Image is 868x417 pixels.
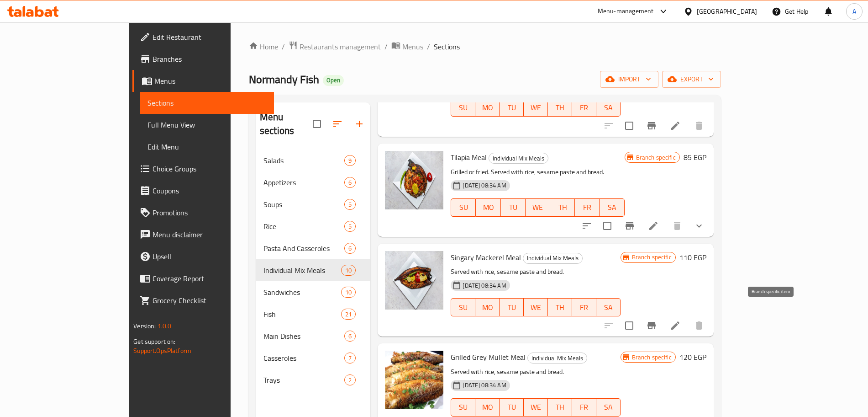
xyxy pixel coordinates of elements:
a: Promotions [132,202,274,224]
button: SA [596,298,621,316]
div: Casseroles7 [256,347,370,369]
div: Trays2 [256,369,370,391]
nav: Menu sections [256,146,370,395]
span: Menus [154,75,266,86]
span: 10 [342,288,355,297]
span: export [669,74,714,85]
span: WE [527,301,544,314]
span: TU [503,401,520,414]
span: Pasta And Casseroles [263,243,344,254]
span: Appetizers [263,177,344,188]
div: items [344,155,356,166]
button: Branch-specific-item [641,115,663,137]
span: WE [529,201,547,214]
span: Open [323,76,344,84]
span: SA [603,201,621,214]
li: / [384,41,388,52]
a: Edit menu item [648,220,659,231]
a: Edit menu item [670,120,681,131]
p: Grilled or fried. Served with rice, sesame paste and bread. [451,166,624,178]
div: Casseroles [263,353,344,364]
span: SU [455,301,472,314]
span: Edit Restaurant [153,32,266,43]
button: TH [548,98,572,117]
span: FR [576,101,593,114]
div: items [344,353,356,364]
a: Grocery Checklist [132,289,274,311]
span: Coverage Report [153,273,266,284]
span: TH [554,201,571,214]
span: Edit Menu [147,141,266,152]
a: Menus [132,70,274,92]
button: MO [476,198,500,217]
span: Promotions [153,207,266,218]
div: Trays [263,374,344,385]
span: 6 [345,332,355,341]
span: WE [527,101,544,114]
span: SU [455,101,472,114]
div: Individual Mix Meals [527,353,587,364]
button: delete [666,215,688,237]
span: SA [600,301,617,314]
div: items [344,177,356,188]
div: items [344,221,356,232]
a: Menu disclaimer [132,224,274,246]
span: MO [479,401,496,414]
button: TU [500,398,524,417]
img: Grilled Grey Mullet Meal [385,351,443,409]
button: FR [572,398,596,417]
span: Singary Mackerel Meal [451,251,521,264]
span: Branches [153,53,266,64]
span: Main Dishes [263,331,344,342]
a: Edit Menu [140,136,274,158]
span: SU [455,401,472,414]
nav: breadcrumb [249,41,721,53]
span: Branch specific [628,353,675,362]
a: Edit menu item [670,320,681,331]
span: TU [503,101,520,114]
h6: 110 EGP [679,251,706,264]
span: 5 [345,200,355,209]
span: [DATE] 08:34 AM [459,281,510,290]
span: 1.0.0 [158,320,172,332]
span: SU [455,201,472,214]
span: Individual Mix Meals [523,253,582,263]
span: SA [600,101,617,114]
span: Individual Mix Meals [263,265,341,276]
button: SU [451,98,475,117]
button: Branch-specific-item [619,215,641,237]
a: Coverage Report [132,267,274,289]
span: 6 [345,178,355,187]
button: TU [501,198,526,217]
span: Branch specific [628,253,675,262]
div: Open [323,75,344,86]
span: Version: [133,320,156,332]
span: MO [479,201,497,214]
div: Menu-management [598,6,654,17]
button: WE [526,198,550,217]
button: MO [475,398,500,417]
span: MO [479,101,496,114]
div: Rice [263,221,344,232]
span: Select to update [620,316,639,335]
li: / [427,41,430,52]
button: SU [451,398,475,417]
span: 5 [345,222,355,231]
div: Soups [263,199,344,210]
a: Support.OpsPlatform [133,345,191,357]
button: delete [688,115,710,137]
span: A [852,6,856,16]
div: items [344,243,356,254]
div: Salads9 [256,150,370,171]
span: Full Menu View [147,119,266,130]
button: TU [500,98,524,117]
span: Menus [402,41,423,52]
button: show more [688,215,710,237]
span: Sections [434,41,460,52]
span: TH [552,401,568,414]
div: Individual Mix Meals10 [256,259,370,281]
button: SA [600,198,624,217]
h6: 85 EGP [684,151,706,164]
